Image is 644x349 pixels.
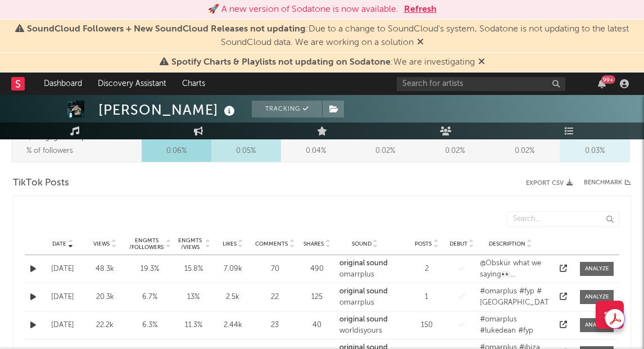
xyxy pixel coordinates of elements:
[300,320,334,331] div: 40
[129,237,164,251] div: Engmts / Followers
[174,72,213,95] a: Charts
[255,241,288,247] span: Comments
[236,144,256,158] span: 0.05 %
[87,292,123,303] div: 20.3k
[255,292,294,303] div: 22
[415,241,432,247] span: Posts
[27,25,306,34] span: SoundCloud Followers + New SoundCloud Releases not updating
[375,144,395,158] span: 0.02 %
[339,286,390,308] a: original soundomarrplus
[52,241,66,247] span: Date
[339,297,390,309] div: omarrplus
[216,292,250,303] div: 2.5k
[36,72,90,95] a: Dashboard
[404,3,437,16] button: Refresh
[44,320,81,331] div: [DATE]
[44,292,81,303] div: [DATE]
[478,58,485,67] span: Dismiss
[98,101,238,119] div: [PERSON_NAME]
[44,264,81,275] div: [DATE]
[87,320,123,331] div: 22.2k
[300,264,334,275] div: 490
[176,237,203,251] div: Engmts / Views
[339,258,390,280] a: original soundomarrplus
[255,320,294,331] div: 23
[526,180,573,187] button: Export CSV
[255,264,294,275] div: 70
[339,260,388,267] strong: original sound
[339,316,388,323] strong: original sound
[90,72,174,95] a: Discovery Assistant
[303,241,324,247] span: Shares
[129,320,171,331] div: 6.3 %
[352,241,371,247] span: Sound
[339,325,390,337] div: worldisyours
[450,241,468,247] span: Debut
[223,241,237,247] span: Likes
[480,286,549,308] div: #omarplus #fyp #[GEOGRAPHIC_DATA]
[598,79,606,88] button: 99+
[252,101,322,117] button: Tracking
[13,176,69,190] span: TikTok Posts
[410,264,443,275] div: 2
[480,258,549,280] div: @Obskür what we saying👀…
[166,144,187,158] span: 0.06 %
[445,144,465,158] span: 0.02 %
[397,77,565,91] input: Search for artists
[410,292,443,303] div: 1
[27,25,629,47] span: : Due to a change to SoundCloud's system, Sodatone is not updating to the latest SoundCloud data....
[339,288,388,295] strong: original sound
[601,75,615,84] div: 99 +
[176,292,210,303] div: 13 %
[339,269,390,280] div: omarrplus
[171,58,475,67] span: : We are investigating
[489,241,525,247] span: Description
[26,147,73,155] span: % of followers
[585,144,605,158] span: 0.03 %
[129,292,171,303] div: 6.7 %
[306,144,326,158] span: 0.04 %
[480,314,549,336] div: #omarplus #lukedean #fyp
[584,176,631,190] a: Benchmark
[339,314,390,336] a: original soundworldisyours
[176,264,210,275] div: 15.8 %
[87,264,123,275] div: 48.3k
[171,58,391,67] span: Spotify Charts & Playlists not updating on Sodatone
[216,320,250,331] div: 2.44k
[515,144,534,158] span: 0.02 %
[417,38,424,47] span: Dismiss
[507,211,619,227] input: Search...
[176,320,210,331] div: 11.3 %
[300,292,334,303] div: 125
[216,264,250,275] div: 7.09k
[410,320,443,331] div: 150
[93,241,110,247] span: Views
[208,3,398,16] div: 🚀 A new version of Sodatone is now available.
[129,264,171,275] div: 19.3 %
